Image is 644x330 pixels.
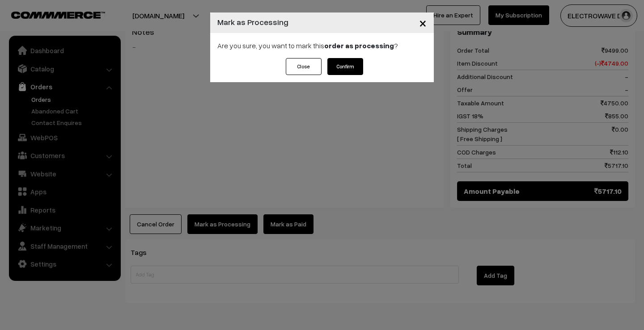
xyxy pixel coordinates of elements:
[324,41,394,50] strong: order as processing
[327,58,363,75] button: Confirm
[412,9,434,37] button: Close
[210,33,434,58] div: Are you sure, you want to mark this ?
[419,14,427,31] span: ×
[217,16,288,28] h4: Mark as Processing
[286,58,322,75] button: Close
